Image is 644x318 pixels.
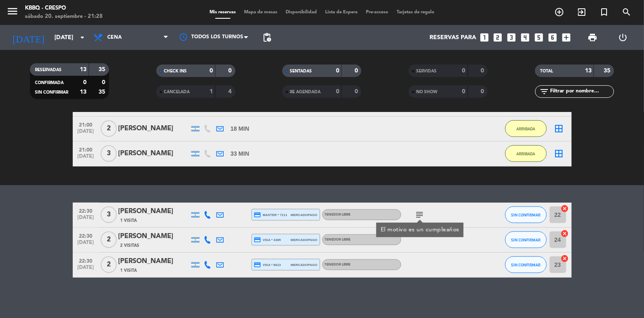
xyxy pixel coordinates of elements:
[76,215,96,224] span: [DATE]
[291,237,317,243] span: mercadopago
[210,68,213,74] strong: 0
[505,231,547,248] button: SIN CONFIRMAR
[599,7,609,17] i: turned_in_not
[118,231,189,242] div: [PERSON_NAME]
[462,68,466,74] strong: 0
[505,206,547,223] button: SIN CONFIRMAR
[493,32,503,43] i: looks_two
[254,211,288,219] span: master * 7111
[254,261,281,268] span: visa * 8613
[101,206,117,223] span: 3
[25,4,103,12] div: Kbbq - Crespo
[505,256,547,273] button: SIN CONFIRMAR
[561,32,572,43] i: add_box
[548,32,558,43] i: looks_6
[291,212,317,218] span: mercadopago
[362,10,392,15] span: Pre-acceso
[561,229,569,238] i: cancel
[561,204,569,213] i: cancel
[291,262,317,268] span: mercadopago
[516,152,535,156] span: ARRIBADA
[415,210,425,220] i: subject
[539,87,549,97] i: filter_list
[35,81,64,85] span: CONFIRMADA
[76,265,96,274] span: [DATE]
[392,10,439,15] span: Tarjetas de regalo
[336,89,339,94] strong: 0
[121,217,137,224] span: 1 Visita
[76,119,96,129] span: 21:00
[336,68,339,74] strong: 0
[230,124,249,134] span: 18 MIN
[6,28,50,47] i: [DATE]
[164,69,187,73] span: CHECK INS
[554,124,564,134] i: border_all
[561,254,569,263] i: cancel
[481,89,486,94] strong: 0
[380,226,459,234] div: El motivo es un cumpleaños
[121,267,137,274] span: 1 Visita
[254,236,262,243] i: credit_card
[205,10,240,15] span: Mis reservas
[76,231,96,240] span: 22:30
[325,263,351,266] span: TENEDOR LIBRE
[554,149,564,159] i: border_all
[585,68,592,74] strong: 13
[228,68,233,74] strong: 0
[102,79,107,85] strong: 0
[99,67,107,72] strong: 35
[6,5,19,17] i: menu
[254,261,262,268] i: credit_card
[321,10,362,15] span: Lista de Espera
[540,69,553,73] span: TOTAL
[505,120,547,137] button: ARRIBADA
[118,256,189,267] div: [PERSON_NAME]
[618,32,628,42] i: power_settings_new
[76,144,96,154] span: 21:00
[511,238,540,242] span: SIN CONFIRMAR
[228,89,233,94] strong: 4
[520,32,531,43] i: looks_4
[355,68,360,74] strong: 0
[604,68,612,74] strong: 35
[240,10,281,15] span: Mapa de mesas
[230,149,249,159] span: 33 MIN
[101,145,117,162] span: 3
[83,79,86,85] strong: 0
[25,12,103,21] div: sábado 20. septiembre - 21:28
[506,32,517,43] i: looks_3
[511,263,540,267] span: SIN CONFIRMAR
[107,35,122,40] span: Cena
[554,7,564,17] i: add_circle_outline
[76,256,96,265] span: 22:30
[118,123,189,134] div: [PERSON_NAME]
[77,32,87,42] i: arrow_drop_down
[35,90,68,94] span: SIN CONFIRMAR
[290,90,321,94] span: RE AGENDADA
[505,145,547,162] button: ARRIBADA
[462,89,466,94] strong: 0
[118,206,189,217] div: [PERSON_NAME]
[99,89,107,95] strong: 35
[588,32,598,42] span: print
[101,120,117,137] span: 2
[101,256,117,273] span: 2
[325,213,351,216] span: TENEDOR LIBRE
[254,211,262,219] i: credit_card
[511,213,540,217] span: SIN CONFIRMAR
[325,238,351,241] span: TENEDOR LIBRE
[121,242,140,249] span: 2 Visitas
[577,7,587,17] i: exit_to_app
[290,69,312,73] span: SENTADAS
[101,231,117,248] span: 2
[516,127,535,131] span: ARRIBADA
[6,5,19,20] button: menu
[118,148,189,159] div: [PERSON_NAME]
[254,236,281,243] span: visa * 4385
[416,90,437,94] span: NO SHOW
[479,32,490,43] i: looks_one
[35,68,62,72] span: RESERVADAS
[281,10,321,15] span: Disponibilidad
[608,25,638,50] div: LOG OUT
[355,89,360,94] strong: 0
